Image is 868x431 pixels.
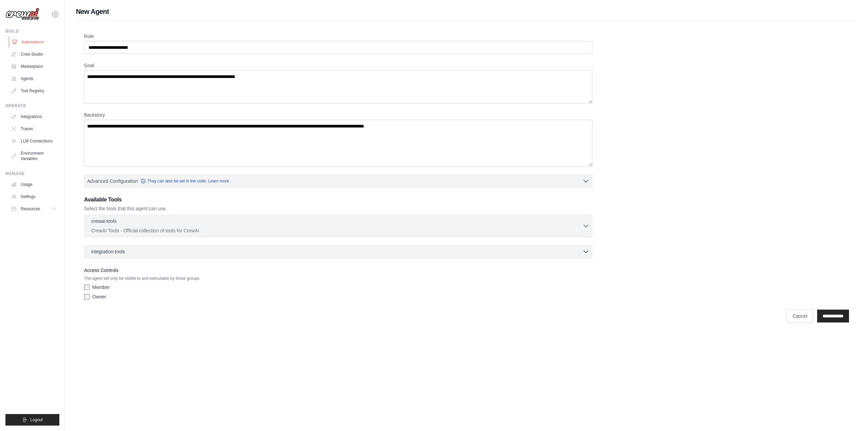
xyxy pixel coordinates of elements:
[8,85,59,96] a: Tool Registry
[140,178,229,184] a: They can also be set in the code. Learn more
[5,28,59,34] div: Build
[787,310,813,322] a: Cancel
[8,123,59,134] a: Traces
[87,178,138,184] span: Advanced Configuration
[87,218,589,234] button: crewai-tools CrewAI Tools - Official collection of tools for CrewAI
[84,266,592,274] label: Access Controls
[91,218,117,224] p: crewai-tools
[8,49,59,60] a: Crew Studio
[84,33,592,40] label: Role
[8,203,59,214] button: Resources
[91,248,125,255] span: integration-tools
[5,414,59,426] button: Logout
[8,73,59,84] a: Agents
[8,191,59,202] a: Settings
[87,248,589,255] button: integration-tools
[21,206,40,212] span: Resources
[5,8,39,21] img: Logo
[5,103,59,109] div: Operate
[9,37,60,47] a: Automations
[8,111,59,122] a: Integrations
[8,136,59,146] a: LLM Connections
[76,7,857,16] h1: New Agent
[8,148,59,164] a: Environment Variables
[84,276,592,281] p: The agent will only be visible to and executable by those groups.
[84,196,592,204] h3: Available Tools
[8,179,59,190] a: Usage
[92,293,106,300] label: Owner
[91,227,583,234] p: CrewAI Tools - Official collection of tools for CrewAI
[5,171,59,176] div: Manage
[84,175,592,187] button: Advanced Configuration They can also be set in the code. Learn more
[8,61,59,72] a: Marketplace
[30,417,43,423] span: Logout
[84,62,592,69] label: Goal
[84,112,592,118] label: Backstory
[84,205,592,212] p: Select the tools that this agent can use.
[92,284,110,291] label: Member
